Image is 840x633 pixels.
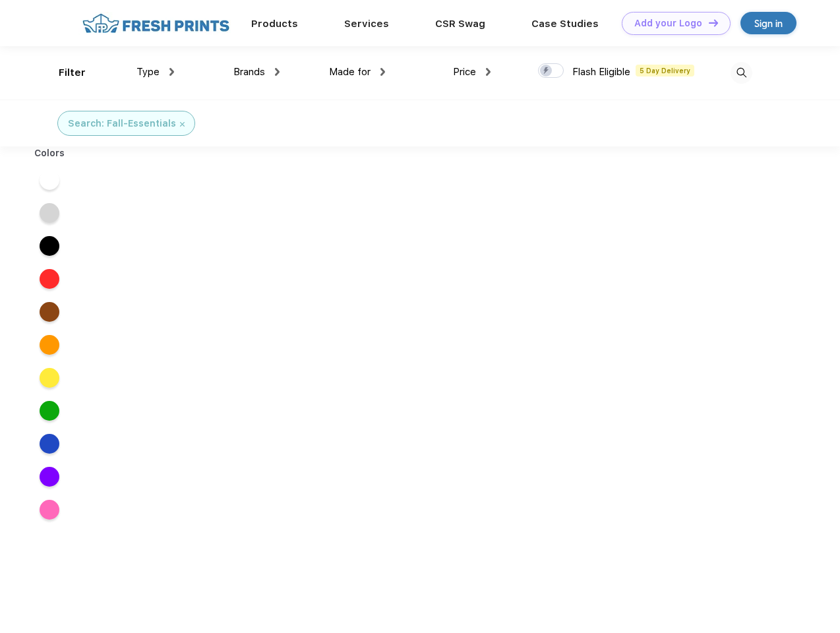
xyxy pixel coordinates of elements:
[59,65,86,80] div: Filter
[486,68,491,76] img: dropdown.png
[709,19,718,26] img: DT
[24,146,75,160] div: Colors
[68,117,176,131] div: Search: Fall-Essentials
[78,12,233,35] img: fo%20logo%202.webp
[453,66,476,78] span: Price
[233,66,265,78] span: Brands
[136,66,160,78] span: Type
[329,66,371,78] span: Made for
[740,12,796,34] a: Sign in
[754,16,783,31] div: Sign in
[380,68,385,76] img: dropdown.png
[636,65,694,76] span: 5 Day Delivery
[275,68,280,76] img: dropdown.png
[731,62,752,84] img: desktop_search.svg
[634,18,702,29] div: Add your Logo
[180,122,185,127] img: filter_cancel.svg
[572,66,630,78] span: Flash Eligible
[169,68,174,76] img: dropdown.png
[251,18,298,30] a: Products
